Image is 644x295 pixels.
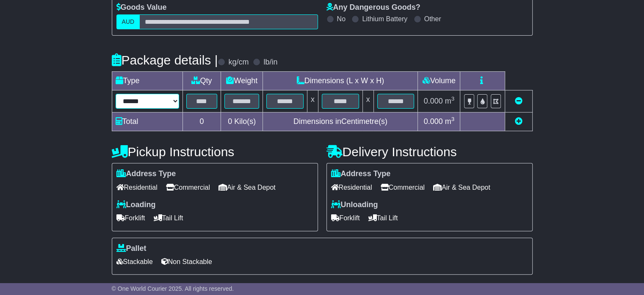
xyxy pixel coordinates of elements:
label: Loading [116,200,156,210]
a: Add new item [515,117,522,126]
span: Forklift [116,211,145,225]
span: 0.000 [424,117,443,126]
span: m [445,97,455,105]
td: 0 [182,112,221,131]
span: Air & Sea Depot [433,181,490,194]
span: 0 [228,117,232,126]
td: Volume [418,72,460,90]
td: Dimensions in Centimetre(s) [263,112,418,131]
td: x [307,90,318,112]
td: x [362,90,373,112]
label: kg/cm [228,58,249,67]
label: Unloading [331,200,378,210]
label: AUD [116,14,140,29]
td: Type [112,72,182,90]
label: No [337,15,345,23]
span: Stackable [116,255,153,268]
sup: 3 [451,96,455,102]
span: Air & Sea Depot [218,181,276,194]
label: Address Type [331,169,391,179]
td: Weight [221,72,263,90]
span: Residential [331,181,372,194]
td: Total [112,112,182,131]
label: Address Type [116,169,176,179]
label: lb/in [263,58,277,67]
td: Dimensions (L x W x H) [263,72,418,90]
h4: Package details | [112,53,218,67]
span: Non Stackable [161,255,212,268]
label: Any Dangerous Goods? [326,3,420,12]
td: Qty [182,72,221,90]
label: Goods Value [116,3,167,12]
label: Pallet [116,244,146,253]
span: Forklift [331,211,360,225]
span: Residential [116,181,158,194]
span: 0.000 [424,97,443,105]
span: Tail Lift [368,211,398,225]
span: m [445,117,455,126]
span: Tail Lift [154,211,183,225]
td: Kilo(s) [221,112,263,131]
h4: Delivery Instructions [326,145,533,159]
label: Other [424,15,441,23]
sup: 3 [451,116,455,122]
span: © One World Courier 2025. All rights reserved. [112,285,234,292]
span: Commercial [381,181,425,194]
h4: Pickup Instructions [112,145,318,159]
label: Lithium Battery [362,15,407,23]
a: Remove this item [515,97,522,105]
span: Commercial [166,181,210,194]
